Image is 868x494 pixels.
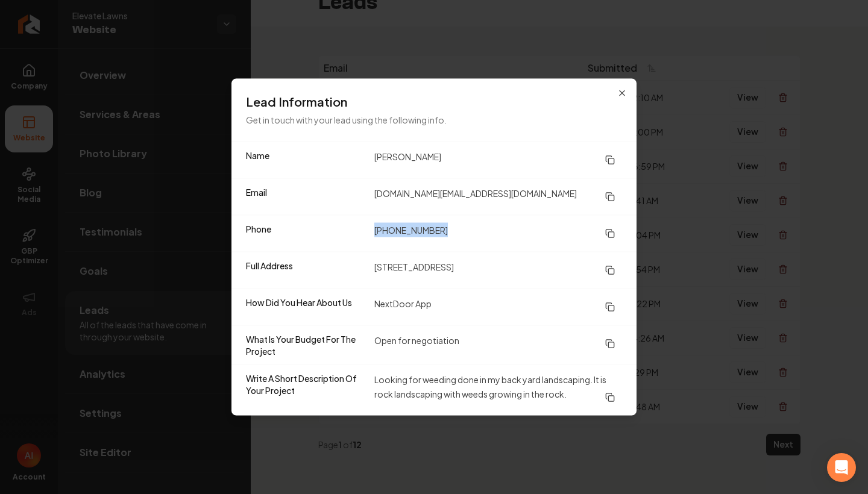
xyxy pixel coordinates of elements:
[374,296,622,318] dd: NextDoor App
[246,149,365,171] dt: Name
[374,149,622,171] dd: [PERSON_NAME]
[374,223,622,245] dd: [PHONE_NUMBER]
[246,260,365,281] dt: Full Address
[246,186,365,208] dt: Email
[246,223,365,245] dt: Phone
[246,333,365,357] dt: What Is Your Budget For The Project
[246,113,622,127] p: Get in touch with your lead using the following info.
[374,186,622,208] dd: [DOMAIN_NAME][EMAIL_ADDRESS][DOMAIN_NAME]
[374,260,622,281] dd: [STREET_ADDRESS]
[246,296,365,318] dt: How Did You Hear About Us
[374,333,622,357] dd: Open for negotiation
[374,372,622,408] dd: Looking for weeding done in my back yard landscaping. It is rock landscaping with weeds growing i...
[246,93,622,110] h3: Lead Information
[246,372,365,408] dt: Write A Short Description Of Your Project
